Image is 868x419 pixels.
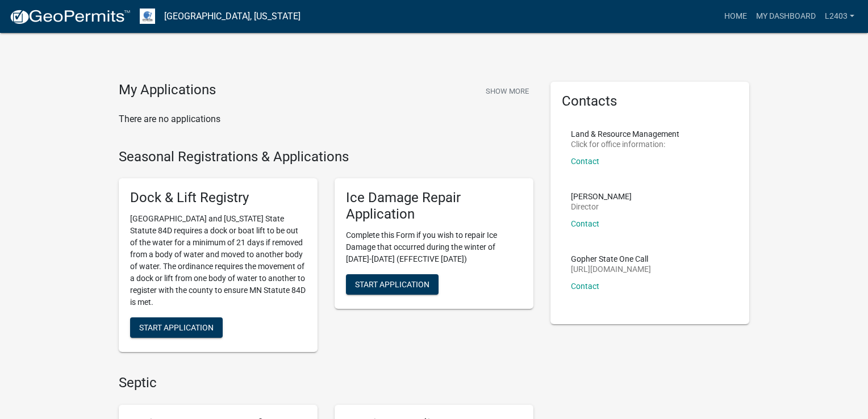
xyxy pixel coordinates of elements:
p: Director [571,203,632,211]
a: My Dashboard [752,6,820,27]
p: [PERSON_NAME] [571,192,632,200]
p: Complete this Form if you wish to repair Ice Damage that occurred during the winter of [DATE]-[DA... [346,229,522,265]
span: Start Application [355,279,429,288]
p: There are no applications [119,112,533,126]
span: Start Application [139,323,214,332]
button: Start Application [130,317,223,338]
p: [URL][DOMAIN_NAME] [571,265,651,273]
button: Show More [481,82,533,100]
h4: My Applications [119,82,216,99]
button: Start Application [346,274,439,295]
h5: Contacts [562,93,738,110]
a: L2403 [820,6,859,27]
h5: Dock & Lift Registry [130,190,306,206]
p: [GEOGRAPHIC_DATA] and [US_STATE] State Statute 84D requires a dock or boat lift to be out of the ... [130,213,306,308]
a: Contact [571,157,599,166]
h4: Septic [119,375,533,391]
a: Contact [571,282,599,291]
h4: Seasonal Registrations & Applications [119,149,533,165]
h5: Ice Damage Repair Application [346,190,522,223]
img: Otter Tail County, Minnesota [140,9,155,24]
a: Contact [571,219,599,228]
p: Gopher State One Call [571,255,651,263]
a: Home [720,6,752,27]
p: Click for office information: [571,140,679,148]
a: [GEOGRAPHIC_DATA], [US_STATE] [164,7,301,26]
p: Land & Resource Management [571,130,679,138]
